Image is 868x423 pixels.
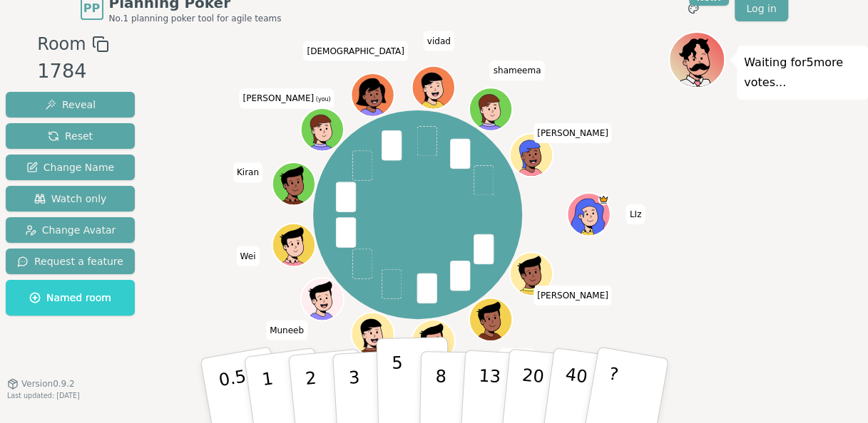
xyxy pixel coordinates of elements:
[533,286,612,305] span: Click to change your name
[239,89,334,109] span: Click to change your name
[7,378,75,390] button: Version0.9.2
[598,194,608,205] span: LIz is the host
[314,97,331,103] span: (you)
[109,13,282,24] span: No.1 planning poker tool for agile teams
[45,98,96,112] span: Reveal
[490,61,545,81] span: Click to change your name
[7,392,80,399] span: Last updated: [DATE]
[233,163,262,183] span: Click to change your name
[17,254,123,268] span: Request a feature
[499,348,535,368] span: Click to change your name
[37,31,86,57] span: Room
[6,186,135,211] button: Watch only
[29,291,111,305] span: Named room
[6,155,135,180] button: Change Name
[6,280,135,315] button: Named room
[6,217,135,243] button: Change Avatar
[744,53,861,93] p: Waiting for 5 more votes...
[236,246,259,266] span: Click to change your name
[303,41,407,61] span: Click to change your name
[302,110,342,150] button: Click to change your avatar
[34,192,107,206] span: Watch only
[6,123,135,149] button: Reset
[424,31,454,51] span: Click to change your name
[533,123,612,143] span: Click to change your name
[21,378,75,390] span: Version 0.9.2
[25,223,116,237] span: Change Avatar
[626,204,645,224] span: Click to change your name
[266,320,307,340] span: Click to change your name
[37,57,108,86] div: 1784
[26,160,114,174] span: Change Name
[6,249,135,274] button: Request a feature
[6,92,135,117] button: Reveal
[48,129,93,143] span: Reset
